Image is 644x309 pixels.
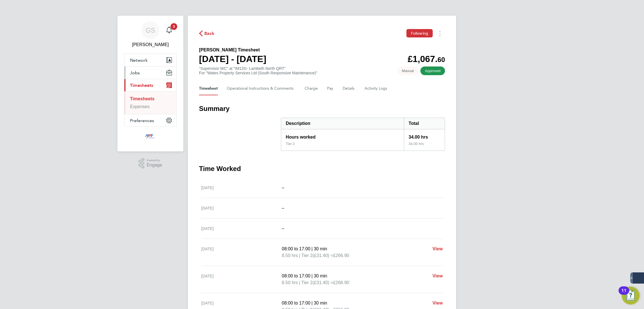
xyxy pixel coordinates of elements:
button: Open Resource Center, 11 new notifications [622,287,640,305]
span: £266.90 [333,253,349,258]
a: 3 [164,21,175,39]
span: Back [204,30,215,37]
a: Go to home page [124,132,177,141]
span: | [311,274,312,278]
div: [DATE] [201,225,282,232]
span: View [432,301,443,305]
span: GS [146,27,155,34]
button: Network [124,54,176,66]
span: (£31.40) = [312,253,333,258]
button: Timesheets [124,79,176,91]
span: View [432,274,443,278]
span: Network [130,58,148,63]
div: [DATE] [201,205,282,211]
button: Preferences [124,114,176,127]
span: | [299,280,300,285]
span: 30 min [314,301,327,305]
span: 3 [171,23,177,30]
a: Expenses [130,104,150,109]
span: George Stacey [124,41,177,48]
button: Timesheets Menu [435,29,445,38]
span: 8.50 hrs [282,280,298,285]
span: Jobs [130,70,140,75]
span: Powered by [147,158,162,163]
div: [DATE] [201,184,282,191]
span: (£31.40) = [312,280,333,285]
button: Back [199,30,215,37]
button: Charge [305,82,318,95]
span: Following [411,31,428,36]
span: Engage [147,163,162,168]
div: Summary [281,118,445,151]
h3: Time Worked [199,164,445,173]
span: 8.50 hrs [282,253,298,258]
img: mmpconsultancy-logo-retina.png [143,132,158,141]
span: 08:00 to 17:00 [282,246,310,251]
a: View [432,246,443,252]
button: Operational Instructions & Comments [227,82,296,95]
a: View [432,273,443,279]
span: Timesheets [130,83,153,88]
div: "Supervisor WC" at "IM12G- Lambeth North QRT" [199,66,317,75]
span: Tier 2 [301,252,312,259]
button: Following [406,29,433,37]
div: 11 [621,291,626,298]
span: 08:00 to 17:00 [282,274,310,278]
div: Hours worked [281,129,404,142]
div: Tier 2 [286,142,295,146]
div: 34.00 hrs [404,142,445,151]
button: Jobs [124,66,176,79]
a: Timesheets [130,96,155,101]
div: Timesheets [124,91,176,114]
a: GS[PERSON_NAME] [124,21,177,48]
span: 30 min [314,274,327,278]
span: 60 [437,56,445,63]
div: [DATE] [201,246,282,259]
div: Description [281,118,404,129]
span: Tier 2 [301,279,312,286]
h3: Summary [199,104,445,113]
div: [DATE] [201,273,282,286]
span: This timesheet has been approved. [420,66,445,75]
span: £266.90 [333,280,349,285]
span: – [282,206,284,210]
nav: Main navigation [117,16,183,151]
h2: [PERSON_NAME] Timesheet [199,47,266,53]
span: | [299,253,300,258]
span: View [432,246,443,251]
span: | [311,301,312,305]
div: 34.00 hrs [404,129,445,142]
a: Powered byEngage [139,158,162,169]
div: Total [404,118,445,129]
span: – [282,185,284,190]
button: Details [343,82,356,95]
span: | [311,246,312,251]
div: For "Wates Property Services Ltd (South Responsive Maintenance)" [199,71,317,75]
span: 08:00 to 17:00 [282,301,310,305]
button: Activity Logs [364,82,388,95]
span: This timesheet was manually created. [397,66,418,75]
span: – [282,226,284,231]
button: Pay [327,82,334,95]
span: 30 min [314,246,327,251]
button: Timesheet [199,82,218,95]
app-decimal: £1,067. [408,54,445,64]
span: Preferences [130,118,154,123]
a: View [432,300,443,306]
h1: [DATE] - [DATE] [199,53,266,65]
